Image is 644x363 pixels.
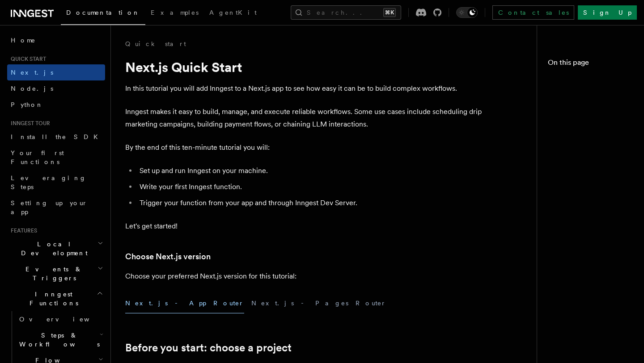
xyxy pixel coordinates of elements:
p: Let's get started! [125,220,483,232]
a: Install the SDK [7,129,105,145]
p: Inngest makes it easy to build, manage, and execute reliable workflows. Some use cases include sc... [125,106,483,131]
a: Before you start: choose a project [125,342,292,354]
a: Node.js [7,80,105,97]
a: Choose Next.js version [125,250,211,263]
a: Home [7,32,105,48]
a: Contact sales [492,5,574,20]
span: Inngest tour [7,120,50,127]
a: Python [7,97,105,113]
span: Home [11,36,36,45]
span: Leveraging Steps [11,174,86,190]
li: Set up and run Inngest on your machine. [137,165,483,177]
span: Next.js [11,69,53,76]
p: By the end of this ten-minute tutorial you will: [125,141,483,154]
span: Examples [151,9,199,16]
span: Node.js [11,85,53,92]
p: Choose your preferred Next.js version for this tutorial: [125,270,483,283]
a: Leveraging Steps [7,170,105,195]
span: Inngest Functions [7,290,97,308]
h1: Next.js Quick Start [125,59,483,75]
button: Events & Triggers [7,261,105,286]
button: Next.js - Pages Router [251,293,386,313]
span: Install the SDK [11,133,103,140]
a: Next.js [7,64,105,80]
span: Setting up your app [11,199,88,215]
span: Local Development [7,240,97,257]
span: Events & Triggers [7,265,97,283]
span: Steps & Workflows [16,331,100,349]
a: Examples [145,3,204,24]
span: Overview [19,316,111,323]
li: Trigger your function from your app and through Inngest Dev Server. [137,197,483,209]
button: Steps & Workflows [16,327,105,352]
a: Setting up your app [7,195,105,220]
a: Overview [16,311,105,327]
a: Documentation [61,3,145,25]
button: Toggle dark mode [456,7,478,18]
span: AgentKit [209,9,257,16]
a: AgentKit [204,3,262,24]
button: Inngest Functions [7,286,105,311]
h4: On this page [548,57,633,72]
p: In this tutorial you will add Inngest to a Next.js app to see how easy it can be to build complex... [125,82,483,95]
a: Quick start [125,39,186,48]
button: Next.js - App Router [125,293,244,313]
li: Write your first Inngest function. [137,181,483,193]
a: Sign Up [578,5,637,20]
kbd: ⌘K [383,8,396,17]
span: Features [7,227,37,234]
a: Your first Functions [7,145,105,170]
button: Local Development [7,236,105,261]
span: Python [11,101,43,108]
button: Search...⌘K [291,5,401,20]
span: Your first Functions [11,149,64,165]
span: Documentation [66,9,140,16]
span: Quick start [7,55,46,63]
